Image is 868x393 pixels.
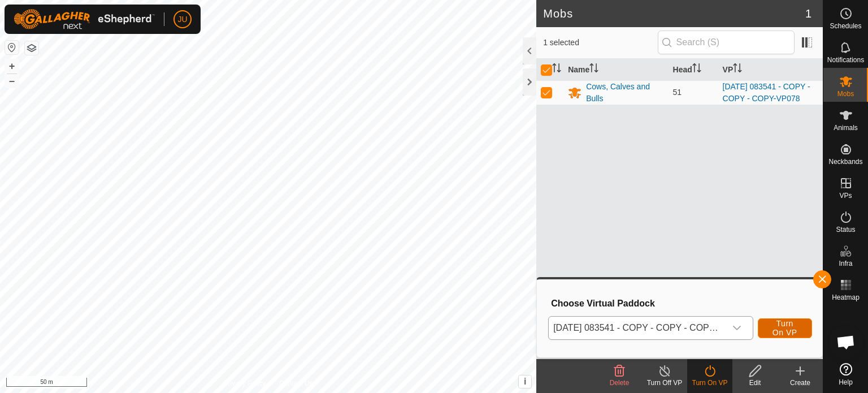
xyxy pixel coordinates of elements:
span: Notifications [827,57,864,63]
div: Turn On VP [687,378,732,388]
button: Map Layers [25,41,38,55]
span: Neckbands [828,158,862,165]
th: Name [563,59,668,81]
p-sorticon: Activate to sort [552,65,561,74]
a: [DATE] 083541 - COPY - COPY - COPY-VP078 [723,82,810,103]
span: i [524,377,526,386]
span: Turn On VP [772,319,798,337]
span: Mobs [837,90,854,97]
th: Head [669,59,718,81]
button: i [519,375,531,388]
div: Cows, Calves and Bulls [586,81,663,105]
span: Status [836,226,855,233]
button: Turn On VP [758,318,812,338]
div: Turn Off VP [642,378,687,388]
span: Infra [839,260,852,267]
img: Gallagher Logo [14,9,155,29]
input: Search (S) [658,31,795,54]
span: 1 [805,5,811,22]
button: + [5,59,19,73]
span: VPs [839,192,852,199]
h3: Choose Virtual Paddock [551,298,811,309]
p-sorticon: Activate to sort [692,65,701,74]
th: VP [718,59,823,81]
div: Edit [732,378,778,388]
span: Heatmap [832,294,860,301]
p-sorticon: Activate to sort [733,65,742,74]
span: Schedules [830,23,861,29]
span: 51 [673,88,682,97]
button: – [5,74,19,88]
span: Animals [834,124,858,131]
span: Delete [610,379,630,387]
a: Contact Us [279,378,313,388]
span: 1 selected [543,37,657,49]
a: Privacy Policy [224,378,266,388]
p-sorticon: Activate to sort [589,65,598,74]
h2: Mobs [543,7,805,20]
span: 2025-08-12 083541 - COPY - COPY - COPY-VP079 [549,317,726,339]
div: dropdown trigger [726,317,748,339]
div: Open chat [829,325,863,359]
button: Reset Map [5,41,19,54]
a: Help [823,359,868,390]
span: Help [839,379,853,386]
div: Create [778,378,823,388]
span: JU [177,14,187,25]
